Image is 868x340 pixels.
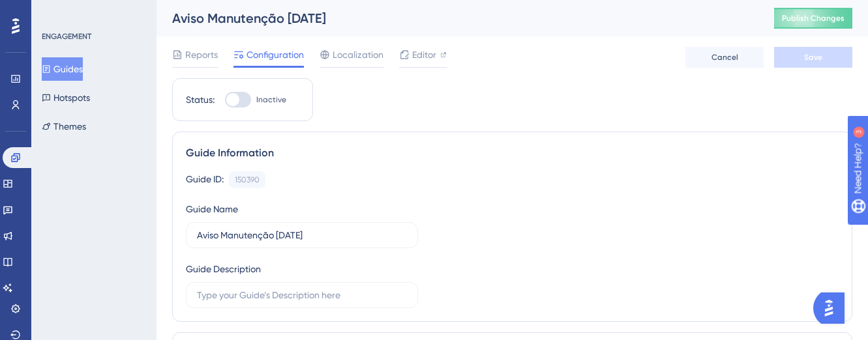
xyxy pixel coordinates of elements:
span: Cancel [711,52,738,63]
button: Hotspots [42,86,90,109]
span: Reports [185,47,218,63]
span: Need Help? [31,3,82,19]
span: Configuration [247,47,304,63]
span: Localization [333,47,383,63]
div: Status: [186,92,215,107]
button: Publish Changes [774,8,852,29]
span: Editor [412,47,436,63]
span: Publish Changes [782,13,845,23]
button: Guides [42,57,83,81]
div: Aviso Manutenção [DATE] [172,9,741,27]
div: Guide Information [186,145,839,161]
span: Save [804,52,822,63]
button: Cancel [685,47,764,68]
iframe: UserGuiding AI Assistant Launcher [813,289,852,328]
button: Save [774,47,852,68]
div: ENGAGEMENT [42,31,91,42]
div: 3 [91,7,95,17]
input: Type your Guide’s Description here [197,288,407,302]
div: Guide ID: [186,171,224,188]
div: Guide Description [186,261,261,277]
div: Guide Name [186,201,238,217]
span: Inactive [256,94,286,105]
input: Type your Guide’s Name here [197,228,407,242]
button: Themes [42,115,86,138]
div: 150390 [235,175,260,185]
